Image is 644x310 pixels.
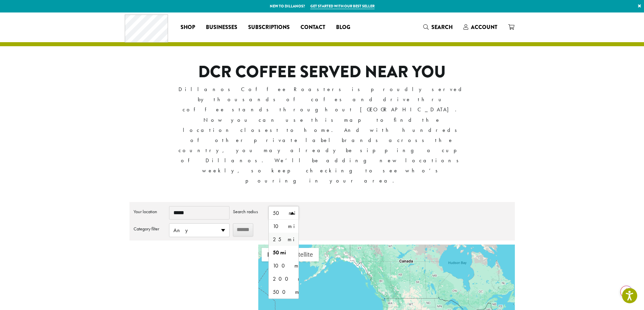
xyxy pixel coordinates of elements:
label: Your location [134,206,166,217]
span: Shop [181,23,195,32]
li: 500 mi [269,285,299,299]
li: 100 mi [269,259,299,272]
label: Search radius [233,206,265,217]
span: 50 mi [269,206,299,220]
span: Any [169,224,229,237]
a: Get started with our best seller [310,3,375,9]
span: Search [431,23,453,31]
h1: DCR COFFEE SERVED NEAR YOU [177,62,467,82]
a: Shop [175,22,200,33]
span: Account [471,23,497,31]
li: 10 mi [269,220,299,233]
li: 200 mi [269,272,299,285]
button: Show satellite imagery [285,248,319,261]
span: Businesses [206,23,237,32]
span: Subscriptions [248,23,290,32]
label: Category filter [134,223,166,234]
li: 50 mi [269,246,299,259]
button: Show street map [262,248,285,261]
p: Dillanos Coffee Roasters is proudly served by thousands of cafes and drive thru coffee stands thr... [177,84,467,186]
span: Contact [301,23,325,32]
li: 25 mi [269,233,299,246]
span: Blog [336,23,350,32]
a: Search [418,22,458,33]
